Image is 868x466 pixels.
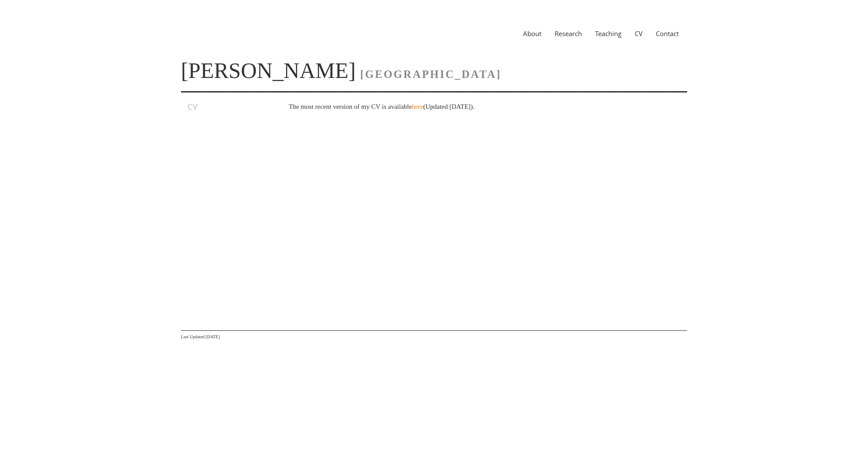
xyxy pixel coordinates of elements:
h3: CV [188,101,264,112]
a: Teaching [588,29,628,38]
a: Contact [649,29,685,38]
a: CV [628,29,649,38]
p: The most recent version of my CV is available (Updated [DATE]). [289,101,669,112]
a: here [412,103,423,110]
a: [PERSON_NAME] [181,58,356,83]
span: Last Updated [DATE] [181,334,220,339]
span: [GEOGRAPHIC_DATA] [360,68,501,80]
a: About [516,29,548,38]
a: Research [548,29,588,38]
